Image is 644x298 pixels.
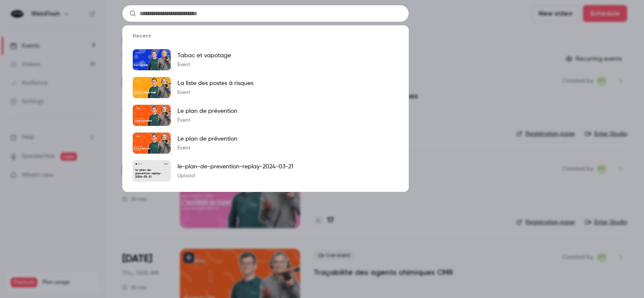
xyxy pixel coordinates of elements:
[177,117,237,124] p: Event
[164,163,168,165] span: [DATE]
[138,163,142,165] p: WebiFlash
[177,107,237,115] p: Le plan de prévention
[177,51,231,60] p: Tabac et vapotage
[177,89,253,96] p: Event
[177,173,293,179] p: Upload
[177,162,293,171] p: le-plan-de-prevention-replay-2024-03-21
[133,49,171,70] img: Tabac et vapotage
[177,79,253,88] p: La liste des postes à risques
[123,32,408,46] li: Recent
[135,169,168,179] p: le-plan-de-prevention-replay-2024-03-21
[177,61,231,68] p: Event
[133,77,171,98] img: La liste des postes à risques
[133,105,171,126] img: Le plan de prévention
[135,163,137,165] img: le-plan-de-prevention-replay-2024-03-21
[133,133,171,154] img: Le plan de prévention
[177,135,237,143] p: Le plan de prévention
[177,145,237,152] p: Event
